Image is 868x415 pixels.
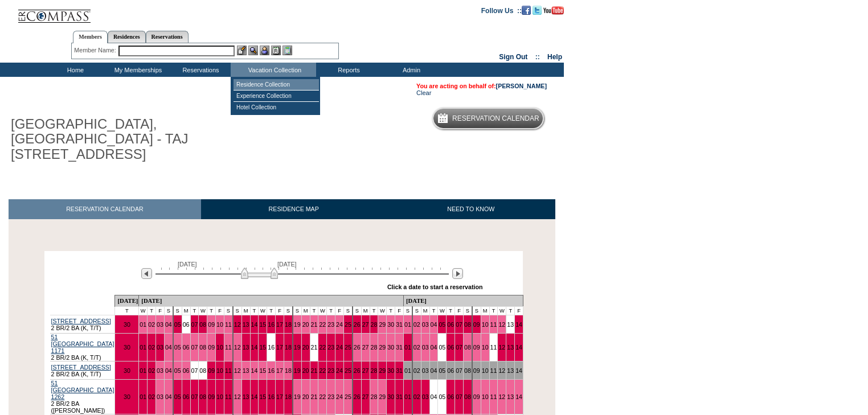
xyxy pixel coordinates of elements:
a: 14 [251,344,258,351]
td: M [301,307,310,315]
a: 01 [140,367,146,374]
td: W [318,307,327,315]
a: 01 [404,321,411,328]
a: 10 [216,321,223,328]
a: 06 [447,344,454,351]
a: 13 [243,393,249,400]
a: 04 [165,321,172,328]
a: 10 [216,393,223,400]
a: 14 [251,367,258,374]
a: 05 [174,367,181,374]
h1: [GEOGRAPHIC_DATA], [GEOGRAPHIC_DATA] - TAJ [STREET_ADDRESS] [9,114,264,164]
a: 30 [387,344,394,351]
td: S [412,307,421,315]
a: 09 [208,321,215,328]
td: T [190,307,199,315]
a: Help [547,53,562,61]
a: Reservations [146,31,189,43]
td: F [335,307,344,315]
a: 05 [439,367,445,374]
td: T [429,307,438,315]
a: 15 [259,344,266,351]
a: 26 [354,321,361,328]
a: 06 [183,344,190,351]
img: Subscribe to our YouTube Channel [543,6,564,15]
a: 27 [362,367,369,374]
a: 19 [294,367,301,374]
a: 24 [336,344,343,351]
a: 13 [243,367,249,374]
a: 17 [276,321,283,328]
a: 09 [473,367,480,374]
a: 07 [191,367,198,374]
a: 14 [251,321,258,328]
a: 11 [225,344,232,351]
a: [PERSON_NAME] [496,83,547,89]
a: 25 [345,321,351,328]
a: 24 [336,367,343,374]
a: 18 [285,344,292,351]
td: T [370,307,378,315]
td: F [156,307,165,315]
a: Clear [416,89,431,96]
a: 13 [507,393,514,400]
a: 07 [456,367,462,374]
td: Admin [379,63,441,77]
a: 14 [251,393,258,400]
a: 20 [302,321,309,328]
a: 07 [456,344,462,351]
a: 09 [473,393,480,400]
a: 23 [327,344,334,351]
a: 17 [276,367,283,374]
a: 21 [311,393,318,400]
a: 04 [165,393,172,400]
div: Click a date to start a reservation [387,283,483,290]
a: 22 [319,367,326,374]
a: 29 [379,393,386,400]
a: 18 [285,321,292,328]
a: 18 [285,393,292,400]
a: 04 [431,321,437,328]
a: 02 [413,344,420,351]
td: Hotel Collection [234,102,319,113]
td: T [207,307,216,315]
a: 15 [259,321,266,328]
img: Previous [141,268,152,279]
a: 12 [498,344,505,351]
a: 10 [482,344,489,351]
td: T [387,307,395,315]
td: W [378,307,387,315]
a: 23 [327,367,334,374]
a: 20 [302,393,309,400]
td: [DATE] [115,295,139,307]
a: 02 [413,393,420,400]
a: 12 [498,393,505,400]
a: 11 [490,393,497,400]
a: 17 [276,393,283,400]
td: 2 BR/2 BA (K, T/T) [50,334,115,361]
a: 12 [498,367,505,374]
a: 08 [464,367,471,374]
a: 30 [387,393,394,400]
td: 2 BR/2 BA (K, T/T) [50,361,115,380]
a: 16 [268,321,275,328]
a: 31 [396,393,403,400]
a: 19 [294,321,301,328]
a: 03 [157,321,163,328]
a: 13 [507,321,514,328]
img: Reservations [271,46,281,55]
td: F [216,307,224,315]
a: 01 [140,393,146,400]
a: 13 [243,321,249,328]
a: 28 [371,344,378,351]
a: 14 [515,321,522,328]
img: Follow us on Twitter [533,6,542,15]
td: M [182,307,190,315]
a: 10 [482,367,489,374]
span: :: [535,53,540,61]
a: 08 [199,321,206,328]
a: 31 [396,367,403,374]
a: 16 [268,393,275,400]
td: W [438,307,447,315]
a: 12 [498,321,505,328]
